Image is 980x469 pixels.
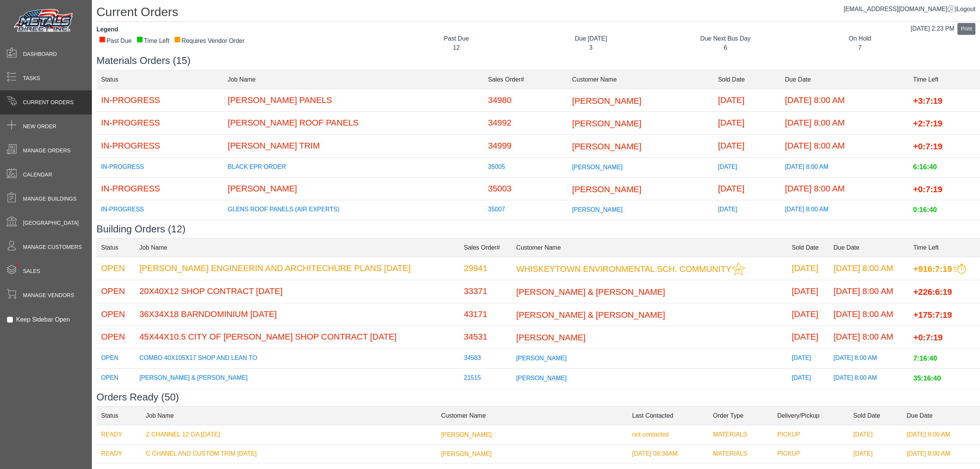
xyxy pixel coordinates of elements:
[908,70,980,89] td: Time Left
[829,280,908,303] td: [DATE] 8:00 AM
[664,43,787,52] div: 6
[787,238,829,257] td: Sold Date
[572,206,623,213] span: [PERSON_NAME]
[713,70,780,89] td: Sold Date
[787,280,829,303] td: [DATE]
[483,112,568,135] td: 34992
[787,257,829,280] td: [DATE]
[911,25,954,32] span: [DATE] 2:23 PM
[781,177,909,200] td: [DATE] 8:00 AM
[781,70,909,89] td: Due Date
[174,36,245,46] div: Requires Vendor Order
[23,74,40,82] span: Tasks
[829,326,908,349] td: [DATE] 8:00 AM
[913,119,942,128] span: +2:7:19
[713,157,780,177] td: [DATE]
[902,406,980,425] td: Due Date
[844,6,955,12] a: [EMAIL_ADDRESS][DOMAIN_NAME]
[459,280,512,303] td: 33371
[913,206,937,214] span: 0:16:40
[141,425,436,444] td: Z CHANNEL 12 GA [DATE]
[913,374,941,382] span: 35:16:40
[459,389,512,409] td: 34801
[829,303,908,326] td: [DATE] 8:00 AM
[96,89,223,112] td: IN-PROGRESS
[96,349,135,369] td: OPEN
[787,326,829,349] td: [DATE]
[395,43,518,52] div: 12
[483,89,568,112] td: 34980
[459,257,512,280] td: 29941
[483,200,568,220] td: 35007
[223,200,483,220] td: GLENS ROOF PANELS (AIR EXPERTS)
[96,406,141,425] td: Status
[713,134,780,157] td: [DATE]
[709,425,773,444] td: MATERIALS
[709,444,773,463] td: MATERIALS
[913,163,937,171] span: 6:16:40
[96,326,135,349] td: OPEN
[223,157,483,177] td: BLACK EPR ORDER
[713,220,780,240] td: [DATE]
[99,36,106,42] div: ■
[773,406,849,425] td: Delivery/Pickup
[849,444,902,463] td: [DATE]
[902,425,980,444] td: [DATE] 8:00 AM
[483,157,568,177] td: 35005
[174,36,181,42] div: ■
[572,119,642,128] span: [PERSON_NAME]
[953,264,966,274] img: This order should be prioritized
[99,36,132,46] div: Past Due
[913,333,942,342] span: +0:7:19
[223,220,483,240] td: [PERSON_NAME]'S ROOF
[781,89,909,112] td: [DATE] 8:00 AM
[516,310,665,319] span: [PERSON_NAME] & [PERSON_NAME]
[441,450,492,457] span: [PERSON_NAME]
[829,238,908,257] td: Due Date
[96,220,223,240] td: IN-PROGRESS
[787,389,829,409] td: [DATE]
[572,96,642,105] span: [PERSON_NAME]
[844,5,975,14] div: |
[441,431,492,438] span: [PERSON_NAME]
[11,7,77,35] img: Metals Direct Inc Logo
[829,389,908,409] td: [DATE] 8:00 AM
[713,112,780,135] td: [DATE]
[135,369,459,389] td: [PERSON_NAME] & [PERSON_NAME]
[96,134,223,157] td: IN-PROGRESS
[23,147,70,155] span: Manage Orders
[516,375,567,381] span: [PERSON_NAME]
[483,177,568,200] td: 35003
[529,34,652,43] div: Due [DATE]
[913,355,937,362] span: 7:16:40
[849,425,902,444] td: [DATE]
[96,425,141,444] td: READY
[713,200,780,220] td: [DATE]
[516,355,567,361] span: [PERSON_NAME]
[96,55,980,67] h3: Materials Orders (15)
[787,303,829,326] td: [DATE]
[913,287,952,297] span: +226:6:19
[913,310,952,319] span: +175:7:19
[913,264,952,273] span: +916:7:19
[136,36,143,42] div: ■
[459,349,512,369] td: 34583
[732,262,745,275] img: This customer should be prioritized
[395,34,518,43] div: Past Due
[23,267,40,275] span: Sales
[572,163,623,170] span: [PERSON_NAME]
[135,280,459,303] td: 20X40X12 SHOP CONTRACT [DATE]
[516,264,732,273] span: WHISKEYTOWN ENVIRONMENTAL SCH. COMMUNITY
[627,406,708,425] td: Last Contacted
[23,50,57,58] span: Dashboard
[96,280,135,303] td: OPEN
[829,349,908,369] td: [DATE] 8:00 AM
[223,112,483,135] td: [PERSON_NAME] ROOF PANELS
[16,315,70,324] label: Keep Sidebar Open
[483,220,568,240] td: 35013
[664,34,787,43] div: Due Next Bus Day
[787,369,829,389] td: [DATE]
[909,238,980,257] td: Time Left
[23,291,74,299] span: Manage Vendors
[96,200,223,220] td: IN-PROGRESS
